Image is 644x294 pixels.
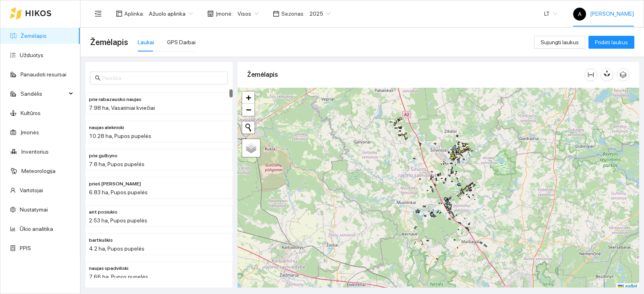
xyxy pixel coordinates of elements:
[595,38,628,47] span: Pridėti laukus
[95,10,102,17] span: menu-fold
[242,139,260,157] a: Layers
[167,38,196,47] div: GPS Darbai
[20,245,31,251] a: PPIS
[20,187,43,193] a: Vartotojai
[89,133,151,139] span: 10.28 ha, Pupos pupelės
[20,52,43,58] a: Užduotys
[242,104,254,116] a: Zoom out
[89,96,141,103] span: prie rabazausko naujas
[585,72,597,78] span: column-width
[584,68,597,81] button: column-width
[95,75,101,81] span: search
[21,33,47,39] a: Žemėlapis
[89,152,118,160] span: prie gulbyno
[216,9,233,18] span: Įmonė :
[89,265,128,272] span: naujas spadviliski
[21,129,39,136] a: Įmonės
[89,189,148,195] span: 6.83 ha, Pupos pupelės
[534,36,585,49] button: Sujungti laukus
[116,10,122,17] span: layout
[573,10,634,17] span: [PERSON_NAME]
[21,86,66,102] span: Sandėlis
[246,105,251,115] span: −
[578,8,582,21] span: A
[618,284,637,289] a: Leaflet
[21,71,66,78] a: Panaudoti resursai
[242,121,254,134] button: Initiate a new search
[89,236,113,244] span: bartkuškis
[21,148,49,155] a: Inventorius
[246,93,251,103] span: +
[102,74,223,82] input: Paieška
[89,161,144,167] span: 7.8 ha, Pupos pupelės
[149,8,193,20] span: Ažuolo aplinka
[247,63,584,86] div: Žemėlapis
[89,208,118,216] span: ant posiukio
[89,273,148,280] span: 7.66 ha, Pupos pupelės
[534,39,585,45] a: Sujungti laukus
[588,36,634,49] button: Pridėti laukus
[544,8,557,20] span: LT
[89,245,144,252] span: 4.2 ha, Pupos pupelės
[20,226,53,232] a: Ūkio analitika
[89,105,155,111] span: 7.98 ha, Vasariniai kviečiai
[588,39,634,45] a: Pridėti laukus
[541,38,579,47] span: Sujungti laukus
[21,168,56,174] a: Meteorologija
[89,124,124,132] span: naujas alekniski
[90,36,128,49] span: Žemėlapis
[138,38,154,47] div: Laukai
[124,9,144,18] span: Aplinka :
[281,9,305,18] span: Sezonas :
[21,110,41,116] a: Kultūros
[20,206,48,213] a: Nustatymai
[90,6,106,22] button: menu-fold
[310,8,330,20] span: 2025
[273,10,279,17] span: calendar
[89,180,141,188] span: prieš gulbyna
[237,8,258,20] span: Visos
[89,217,147,224] span: 2.53 ha, Pupos pupelės
[242,92,254,104] a: Zoom in
[207,10,214,17] span: shop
